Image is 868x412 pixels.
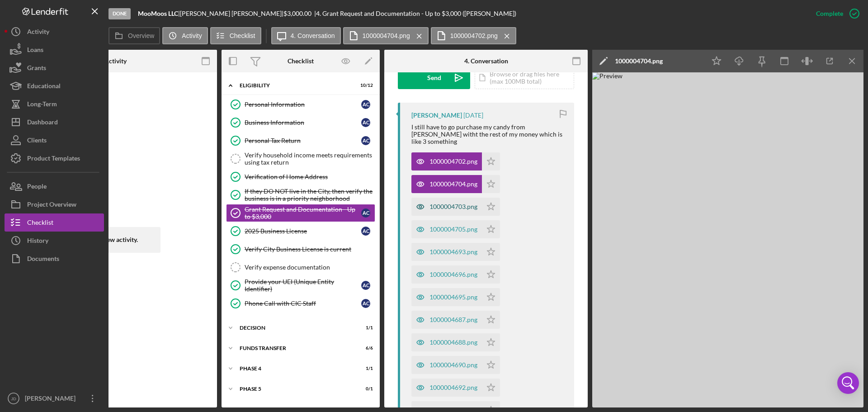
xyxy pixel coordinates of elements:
[283,10,314,17] div: $3,000.00
[226,95,375,114] a: Personal InformationAC
[245,246,375,253] div: Verify City Business License is current
[27,131,47,152] div: Clients
[240,386,350,392] div: Phase 5
[615,57,663,65] div: 1000004704.png
[182,32,202,39] label: Activity
[429,361,477,369] div: 1000004690.png
[361,281,370,290] div: A C
[429,180,477,188] div: 1000004704.png
[361,100,370,109] div: A C
[411,288,500,306] button: 1000004695.png
[226,132,375,150] a: Personal Tax ReturnAC
[807,5,863,23] button: Complete
[71,227,160,252] div: No new activity.
[411,198,500,216] button: 1000004703.png
[245,227,361,235] div: 2025 Business License
[27,77,61,97] div: Educational
[5,131,104,149] button: Clients
[5,149,104,167] button: Product Templates
[288,57,314,65] div: Checklist
[429,384,477,391] div: 1000004692.png
[5,250,104,268] button: Documents
[226,186,375,204] a: If they DO NOT live in the City, then verify the business is in a priority neighborhood
[226,258,375,276] a: Verify expense documentation
[27,195,76,216] div: Project Overview
[162,27,208,44] button: Activity
[5,195,104,213] button: Project Overview
[429,271,477,278] div: 1000004696.png
[5,77,104,95] button: Educational
[411,112,462,119] div: [PERSON_NAME]
[411,356,500,374] button: 1000004690.png
[27,177,47,198] div: People
[226,168,375,186] a: Verification of Home Address
[411,311,500,329] button: 1000004687.png
[5,95,104,113] a: Long-Term
[245,188,375,202] div: If they DO NOT live in the City, then verify the business is in a priority neighborhood
[429,158,477,165] div: 1000004702.png
[5,41,104,59] a: Loans
[245,173,375,180] div: Verification of Home Address
[5,177,104,195] button: People
[245,206,361,220] div: Grant Request and Documentation - Up to $3,000
[27,232,48,252] div: History
[226,276,375,294] a: Provide your UEI (Unique Entity Identifier)AC
[592,72,863,407] img: Preview
[361,299,370,308] div: A C
[431,27,516,44] button: 1000004702.png
[5,113,104,131] button: Dashboard
[361,227,370,236] div: A C
[816,5,843,23] div: Complete
[5,59,104,77] button: Grants
[271,27,341,44] button: 4. Conversation
[240,325,350,331] div: DECISION
[226,294,375,313] a: Phone Call with CIC StaffAC
[226,204,375,222] a: Grant Request and Documentation - Up to $3,000AC
[108,27,160,44] button: Overview
[363,32,410,39] label: 1000004704.png
[5,232,104,250] button: History
[463,112,483,119] time: 2025-06-17 01:30
[5,389,104,407] button: JD[PERSON_NAME]
[411,152,500,170] button: 1000004702.png
[226,240,375,258] a: Verify City Business License is current
[411,123,565,145] div: I still have to go purchase my candy from [PERSON_NAME] witht the rest of my money which is like ...
[357,366,373,371] div: 1 / 1
[245,300,361,307] div: Phone Call with CIC Staff
[245,152,375,166] div: Verify household income meets requirements using tax return
[291,32,335,39] label: 4. Conversation
[357,346,373,351] div: 6 / 6
[450,32,498,39] label: 1000004702.png
[27,250,59,270] div: Documents
[226,150,375,168] a: Verify household income meets requirements using tax return
[411,379,500,397] button: 1000004692.png
[245,278,361,293] div: Provide your UEI (Unique Entity Identifier)
[357,83,373,88] div: 10 / 12
[245,264,375,271] div: Verify expense documentation
[411,175,500,193] button: 1000004704.png
[27,41,43,61] div: Loans
[230,32,255,39] label: Checklist
[240,366,350,371] div: Phase 4
[108,8,131,19] div: Done
[314,10,516,17] div: | 4. Grant Request and Documentation - Up to $3,000 ([PERSON_NAME])
[5,23,104,41] button: Activity
[357,325,373,331] div: 1 / 1
[27,95,57,115] div: Long-Term
[361,136,370,145] div: A C
[357,386,373,392] div: 0 / 1
[5,213,104,232] button: Checklist
[138,9,178,17] b: MooMoos LLC
[245,119,361,126] div: Business Information
[210,27,261,44] button: Checklist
